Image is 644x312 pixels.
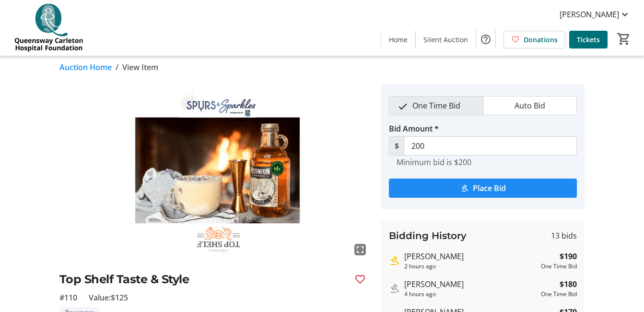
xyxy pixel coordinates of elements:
[552,7,638,22] button: [PERSON_NAME]
[116,61,118,73] span: /
[89,292,128,303] span: Value: $125
[6,4,91,52] img: QCH Foundation's Logo
[397,157,471,167] tr-hint: Minimum bid is $200
[423,35,468,45] span: Silent Auction
[476,30,495,49] button: Help
[354,244,366,255] mat-icon: fullscreen
[560,278,577,290] strong: $180
[389,255,400,266] mat-icon: Highest bid
[569,31,608,48] a: Tickets
[389,283,400,294] mat-icon: Outbid
[615,30,632,48] button: Cart
[407,96,466,115] span: One Time Bid
[560,9,619,20] span: [PERSON_NAME]
[59,61,112,73] a: Auction Home
[551,230,577,241] span: 13 bids
[404,262,537,271] div: 2 hours ago
[473,182,506,194] span: Place Bid
[404,290,537,299] div: 4 hours ago
[59,84,370,259] img: Image
[404,251,537,262] div: [PERSON_NAME]
[577,35,600,45] span: Tickets
[503,31,565,48] a: Donations
[541,290,577,299] div: One Time Bid
[389,123,439,134] label: Bid Amount *
[389,35,408,45] span: Home
[416,31,476,48] a: Silent Auction
[541,262,577,271] div: One Time Bid
[560,251,577,262] strong: $190
[351,270,370,289] button: Favourite
[381,31,415,48] a: Home
[524,35,558,45] span: Donations
[389,179,577,198] button: Place Bid
[122,61,158,73] span: View Item
[389,136,404,156] span: $
[389,228,467,243] h3: Bidding History
[59,271,347,288] h2: Top Shelf Taste & Style
[404,278,537,290] div: [PERSON_NAME]
[59,292,77,303] span: #110
[509,96,551,115] span: Auto Bid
